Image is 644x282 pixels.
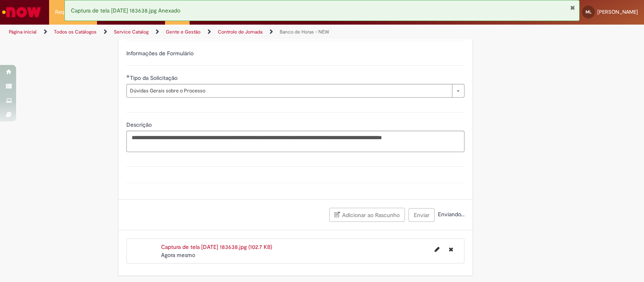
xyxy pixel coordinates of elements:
span: Tipo da Solicitação [130,74,179,81]
span: Agora mesmo [161,251,195,259]
a: Página inicial [9,29,37,35]
a: Todos os Catálogos [54,29,97,35]
span: [PERSON_NAME] [597,8,638,15]
label: Informações de Formulário [126,50,194,57]
a: Controle de Jornada [218,29,262,35]
span: ML [586,9,592,15]
a: Gente e Gestão [166,29,200,35]
span: Descrição [126,121,153,128]
button: Excluir Captura de tela 2025-08-28 183638.jpg [444,243,458,256]
span: Obrigatório Preenchido [126,75,130,78]
span: Dúvidas Gerais sobre o Processo [130,84,448,97]
span: Enviando... [436,211,464,218]
span: Captura de tela [DATE] 183638.jpg Anexado [71,7,180,14]
textarea: Descrição [126,131,464,152]
a: Banco de Horas - NEW [280,29,329,35]
button: Fechar Notificação [570,4,575,11]
time: 28/08/2025 18:36:57 [161,251,195,259]
span: Requisições [55,8,83,16]
img: ServiceNow [1,4,42,20]
a: Service Catalog [114,29,149,35]
a: Captura de tela [DATE] 183638.jpg (102.7 KB) [161,243,272,251]
ul: Trilhas de página [6,25,423,40]
button: Editar nome de arquivo Captura de tela 2025-08-28 183638.jpg [430,243,444,256]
